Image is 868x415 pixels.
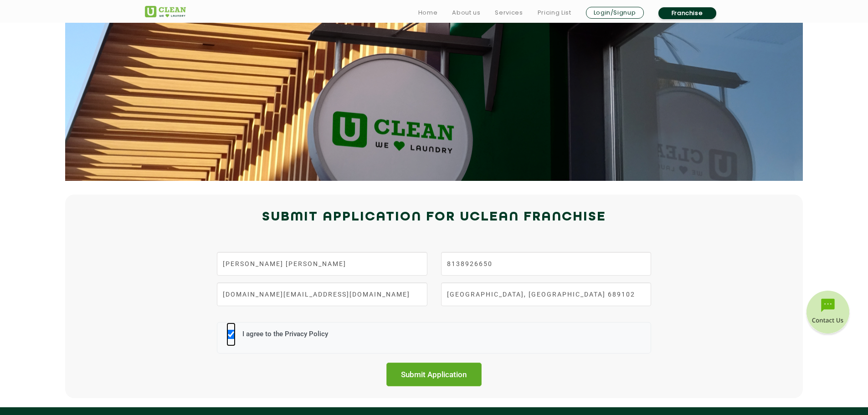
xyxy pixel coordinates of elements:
[145,206,724,228] h2: Submit Application for UCLEAN FRANCHISE
[418,7,438,18] a: Home
[217,252,427,276] input: Name*
[240,330,328,347] label: I agree to the Privacy Policy
[217,282,427,306] input: Email Id*
[538,7,571,18] a: Pricing List
[658,7,716,19] a: Franchise
[495,7,523,18] a: Services
[441,282,651,306] input: City*
[386,363,482,386] input: Submit Application
[586,7,644,19] a: Login/Signup
[452,7,480,18] a: About us
[805,291,851,336] img: contact-btn
[145,6,186,17] img: UClean Laundry and Dry Cleaning
[441,252,651,276] input: Phone Number*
